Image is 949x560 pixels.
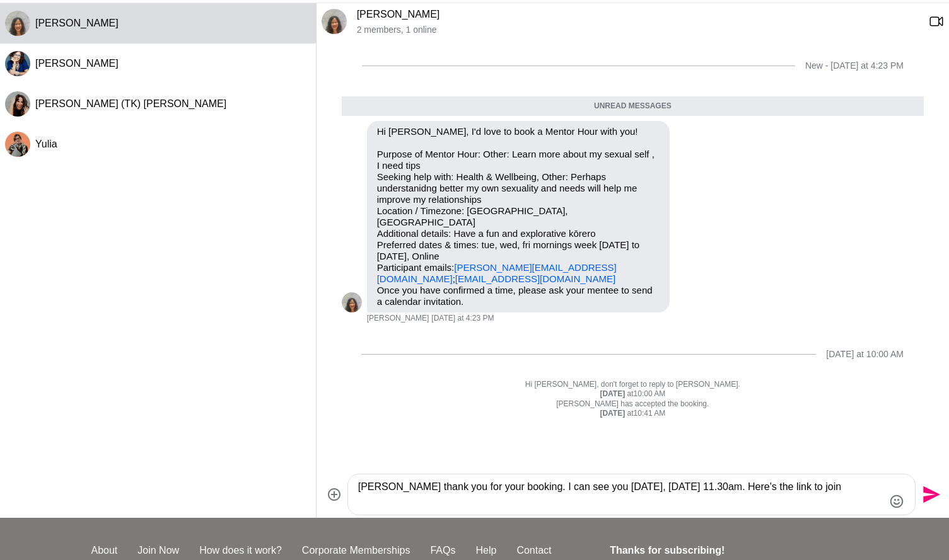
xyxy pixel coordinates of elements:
a: Contact [506,543,561,558]
a: About [81,543,128,558]
a: How does it work? [189,543,292,558]
a: Help [465,543,506,558]
a: FAQs [420,543,465,558]
a: Corporate Memberships [292,543,421,558]
h4: Thanks for subscribing! [610,543,850,558]
a: Join Now [127,543,189,558]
